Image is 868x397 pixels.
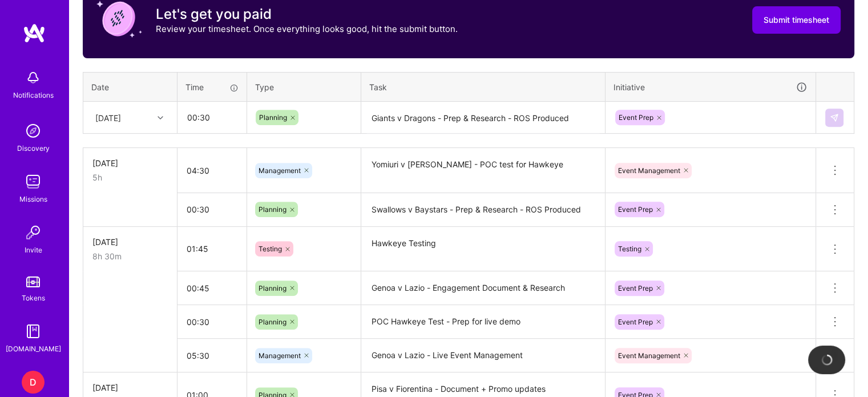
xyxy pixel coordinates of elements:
img: loading [820,353,834,367]
span: Event Prep [618,205,653,214]
div: [DATE] [92,236,168,248]
textarea: Giants v Dragons - Prep & Research - ROS Produced [362,103,604,133]
textarea: Yomiuri v [PERSON_NAME] - POC test for Hawkeye [362,149,604,192]
div: [DATE] [92,157,168,169]
a: D [19,371,47,394]
div: Missions [19,193,47,205]
div: null [825,109,845,127]
div: 8h 30m [92,250,168,262]
div: Tokens [22,292,45,304]
span: Testing [618,244,641,253]
span: Event Prep [619,113,653,122]
div: Invite [25,244,42,256]
span: Event Management [618,351,680,360]
input: HH:MM [177,234,247,264]
span: Management [259,351,301,360]
th: Date [83,72,177,102]
p: Review your timesheet. Once everything looks good, hit the submit button. [156,23,458,35]
div: [DATE] [95,111,121,123]
img: bell [22,66,45,89]
textarea: Genoa v Lazio - Live Event Management [362,340,604,371]
textarea: Genoa v Lazio - Engagement Document & Research [362,272,604,304]
span: Planning [259,113,287,122]
img: Invite [22,221,45,244]
i: icon Chevron [158,115,163,121]
input: HH:MM [177,273,247,303]
input: HH:MM [177,194,247,224]
span: Event Management [618,166,680,175]
span: Testing [259,244,282,253]
input: HH:MM [178,102,246,133]
textarea: POC Hawkeye Test - Prep for live demo [362,306,604,338]
span: Management [259,166,301,175]
div: Notifications [13,89,54,101]
div: [DOMAIN_NAME] [6,343,61,355]
div: Initiative [613,81,808,94]
img: discovery [22,119,45,142]
th: Type [247,72,361,102]
textarea: Swallows v Baystars - Prep & Research - ROS Produced [362,194,604,226]
input: HH:MM [177,307,247,337]
img: tokens [26,276,40,287]
div: D [22,371,45,394]
textarea: Hawkeye Testing [362,228,604,271]
div: Discovery [17,142,50,154]
span: Submit timesheet [764,14,829,26]
span: Planning [259,205,286,214]
img: guide book [22,320,45,343]
div: Time [185,81,239,93]
h3: Let's get you paid [156,6,458,23]
div: [DATE] [92,382,168,394]
input: HH:MM [177,340,247,371]
img: teamwork [22,170,45,193]
span: Planning [259,284,286,292]
span: Event Prep [618,318,653,326]
img: Submit [830,113,839,122]
span: Event Prep [618,284,653,292]
button: Submit timesheet [752,6,841,34]
input: HH:MM [177,155,247,186]
span: Planning [259,318,286,326]
div: 5h [92,171,168,183]
th: Task [361,72,605,102]
img: logo [23,23,46,43]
